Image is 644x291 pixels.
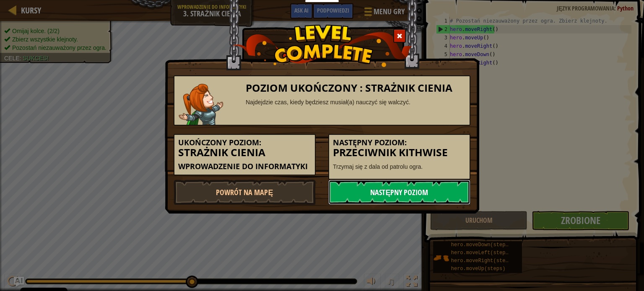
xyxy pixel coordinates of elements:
div: Najdejdzie czas, kiedy będziesz musiał(a) nauczyć się walczyć. [246,98,466,106]
h5: Ukończony poziom: [178,139,311,147]
img: captain.png [179,84,223,125]
h5: Następny poziom: [333,139,466,147]
a: Następny poziom [328,180,470,205]
h5: Wprowadzenie do Informatyki [178,162,311,171]
h3: Przeciwnik Kithwise [333,147,466,158]
p: Trzymaj się z dala od patrolu ogra. [333,162,466,171]
h3: Poziom ukończony : Strażnik Cienia [246,82,466,94]
img: level_complete.png [232,25,412,67]
h3: Strażnik Cienia [178,147,311,158]
a: Powrót na Mapę [174,180,316,205]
